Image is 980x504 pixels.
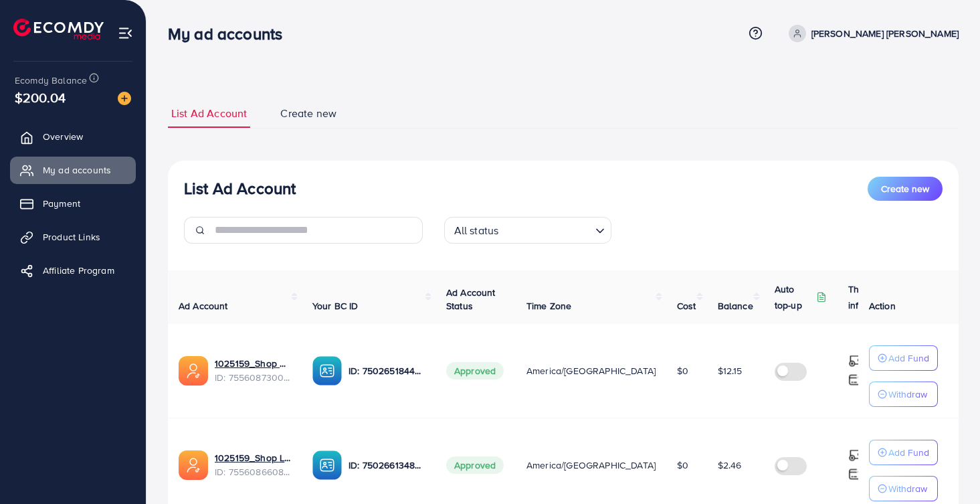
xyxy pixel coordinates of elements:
button: Withdraw [869,382,938,407]
a: 1025159_Shop Long_1759288731583 [215,451,291,465]
h3: List Ad Account [184,179,296,198]
button: Add Fund [869,440,938,465]
button: Create new [868,177,943,201]
span: My ad accounts [43,163,111,177]
span: $0 [677,458,688,472]
span: Time Zone [526,299,571,313]
p: Add Fund [888,444,929,460]
div: <span class='underline'>1025159_Shop Long_1759288731583</span></br>7556086608131358727 [215,451,291,479]
p: ID: 7502661348335632385 [349,457,425,473]
span: $200.04 [15,88,66,107]
span: America/[GEOGRAPHIC_DATA] [526,364,656,377]
input: Search for option [502,218,589,240]
img: top-up amount [848,354,862,368]
a: My ad accounts [10,157,136,183]
img: ic-ba-acc.ded83a64.svg [312,356,342,386]
span: Your BC ID [312,299,359,313]
p: Withdraw [888,481,927,497]
img: menu [118,25,133,41]
a: Overview [10,123,136,150]
img: logo [13,19,104,39]
span: ID: 7556087300652941329 [215,371,291,384]
div: <span class='underline'>1025159_Shop Do_1759288692994</span></br>7556087300652941329 [215,357,291,384]
span: America/[GEOGRAPHIC_DATA] [526,458,656,472]
span: Create new [280,106,336,121]
img: ic-ads-acc.e4c84228.svg [179,356,208,386]
img: image [118,92,131,105]
span: $0 [677,364,688,377]
span: Action [869,299,896,313]
img: ic-ads-acc.e4c84228.svg [179,450,208,480]
span: Approved [446,456,504,474]
h3: My ad accounts [168,24,293,44]
span: All status [452,221,502,240]
a: Affiliate Program [10,257,136,284]
div: Search for option [444,217,611,244]
span: Ad Account Status [446,286,496,313]
a: Payment [10,190,136,217]
p: Add Fund [888,350,929,366]
img: top-up amount [848,373,862,387]
p: [PERSON_NAME] [PERSON_NAME] [811,25,959,41]
img: top-up amount [848,448,862,463]
span: Create new [881,182,929,195]
p: Threshold information [848,281,914,313]
button: Add Fund [869,345,938,371]
a: Product Links [10,224,136,250]
span: Product Links [43,230,100,244]
img: top-up amount [848,467,862,481]
p: Withdraw [888,386,927,402]
span: $12.15 [718,364,743,377]
img: ic-ba-acc.ded83a64.svg [312,450,342,480]
span: Balance [718,299,753,313]
span: Ecomdy Balance [15,74,87,87]
span: ID: 7556086608131358727 [215,465,291,479]
a: 1025159_Shop Do_1759288692994 [215,357,291,370]
span: Approved [446,362,504,380]
span: List Ad Account [171,106,247,121]
span: Overview [43,130,83,143]
button: Withdraw [869,476,938,501]
p: Auto top-up [775,281,813,313]
span: Cost [677,299,696,313]
a: [PERSON_NAME] [PERSON_NAME] [783,25,959,42]
span: Affiliate Program [43,264,114,277]
span: $2.46 [718,458,742,472]
span: Payment [43,197,80,210]
p: ID: 7502651844049633287 [349,363,425,379]
span: Ad Account [179,299,228,313]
